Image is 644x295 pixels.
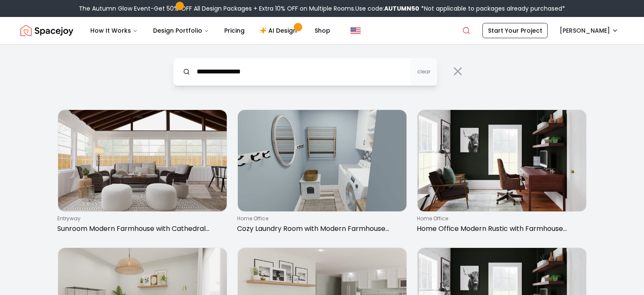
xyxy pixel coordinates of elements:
[482,23,548,38] a: Start Your Project
[417,68,430,75] span: clear
[84,22,145,39] button: How It Works
[351,25,361,36] img: United States
[237,110,407,237] a: Cozy Laundry Room with Modern Farmhouse Vibeshome officeCozy Laundry Room with Modern Farmhouse V...
[20,22,73,39] a: Spacejoy
[58,110,227,211] img: Sunroom Modern Farmhouse with Cathedral Ceiling
[419,4,565,13] span: *Not applicable to packages already purchased*
[384,4,419,13] b: AUTUMN50
[237,215,404,222] p: home office
[217,22,251,39] a: Pricing
[84,22,337,39] nav: Main
[20,17,624,44] nav: Global
[146,22,216,39] button: Design Portfolio
[410,58,438,86] button: clear
[20,22,73,39] img: Spacejoy Logo
[58,110,227,237] a: Sunroom Modern Farmhouse with Cathedral CeilingentrywaySunroom Modern Farmhouse with Cathedral Ce...
[238,110,407,211] img: Cozy Laundry Room with Modern Farmhouse Vibes
[555,23,624,38] button: [PERSON_NAME]
[58,224,224,234] p: Sunroom Modern Farmhouse with Cathedral Ceiling
[417,224,583,234] p: Home Office Modern Rustic with Farmhouse Accents
[79,4,565,13] div: The Autumn Glow Event-Get 50% OFF All Design Packages + Extra 10% OFF on Multiple Rooms.
[355,4,419,13] span: Use code:
[417,215,583,222] p: home office
[237,224,404,234] p: Cozy Laundry Room with Modern Farmhouse Vibes
[418,110,586,211] img: Home Office Modern Rustic with Farmhouse Accents
[253,22,306,39] a: AI Design
[308,22,337,39] a: Shop
[58,215,224,222] p: entryway
[417,110,587,237] a: Home Office Modern Rustic with Farmhouse Accentshome officeHome Office Modern Rustic with Farmhou...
